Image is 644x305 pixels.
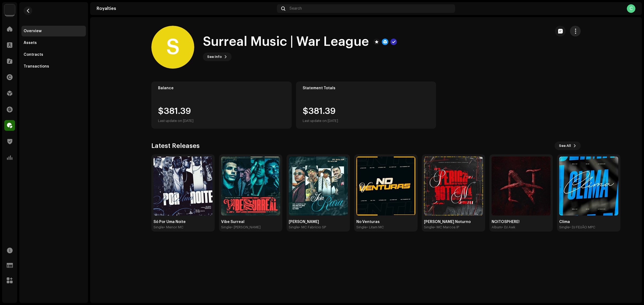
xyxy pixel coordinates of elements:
[153,220,213,224] div: Só Por Uma Noite
[207,51,222,62] span: See Info
[221,220,280,224] div: Vibe Surreal
[21,61,86,72] re-m-nav-item: Transactions
[559,140,571,151] span: See All
[569,225,595,229] div: • DJ FEIJÃO MPC
[290,6,302,11] span: Search
[434,225,459,229] div: • MC Marcos IP
[21,38,86,48] re-m-nav-item: Assets
[555,142,581,150] button: See All
[367,225,384,229] div: • Litam MC
[158,118,193,124] div: Last update on [DATE]
[299,225,326,229] div: • MC Fabrício SP
[289,220,348,224] div: [PERSON_NAME]
[24,29,42,33] div: Overview
[97,6,275,11] div: Royalties
[203,33,369,50] h1: Surreal Music | War League
[303,118,338,124] div: Last update on [DATE]
[356,157,415,215] img: a8370046-c75f-41d6-9878-d9968f19efb5
[21,26,86,36] re-m-nav-item: Overview
[356,220,415,224] div: No Venturas
[289,157,348,215] img: d34ea635-629a-4625-9a63-5e96f8019ac0
[158,86,285,90] div: Balance
[24,64,49,69] div: Transactions
[151,142,200,150] h3: Latest Releases
[153,225,164,229] div: Single
[492,157,551,215] img: ecfde4ac-08a7-4aec-ab4c-4fc37993d18f
[221,157,280,215] img: 2c08c8a9-ad45-4eeb-bd44-a904fd1dd073
[153,157,213,215] img: 8e50b77a-e2ab-4e81-b894-6578a5d3a14e
[203,53,232,61] button: See Info
[424,157,483,215] img: 8c898371-d7c4-4a25-a989-96f03f663aea
[356,225,367,229] div: Single
[221,225,231,229] div: Single
[164,225,184,229] div: • Menor MC
[231,225,261,229] div: • [PERSON_NAME]
[559,225,569,229] div: Single
[424,220,483,224] div: [PERSON_NAME] Noturno
[502,225,515,229] div: • DJ Awk
[24,53,43,57] div: Contracts
[296,81,436,129] re-o-card-value: Statement Totals
[492,220,551,224] div: NOITOSPHERE!
[151,26,194,69] div: S
[627,4,635,13] div: C
[4,4,15,15] img: 730b9dfe-18b5-4111-b483-f30b0c182d82
[289,225,299,229] div: Single
[424,225,434,229] div: Single
[151,81,292,129] re-o-card-value: Balance
[24,41,37,45] div: Assets
[559,157,618,215] img: f0229a6d-c66e-49df-89f2-9be4becdbbe2
[492,225,502,229] div: Album
[303,86,430,90] div: Statement Totals
[21,49,86,60] re-m-nav-item: Contracts
[559,220,618,224] div: Clima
